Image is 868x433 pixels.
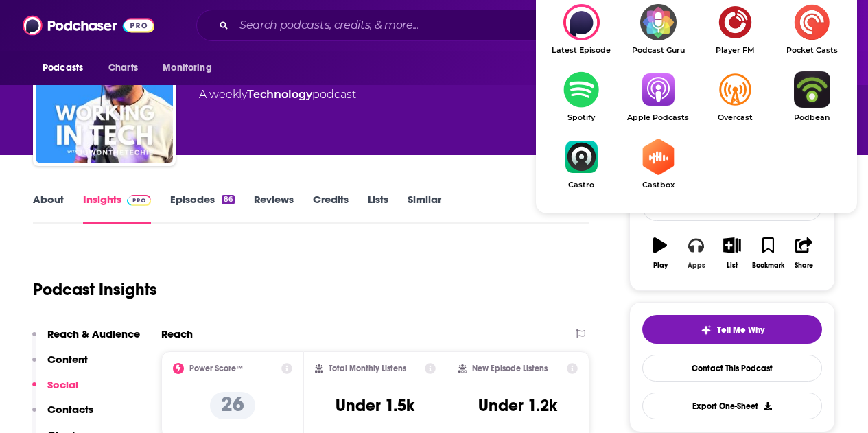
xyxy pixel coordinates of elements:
img: tell me why sparkle [701,325,712,336]
button: open menu [33,55,101,81]
button: tell me why sparkleTell Me Why [642,315,822,344]
img: Podchaser - Follow, Share and Rate Podcasts [23,12,154,38]
a: Reviews [254,193,294,224]
button: Reach & Audience [32,327,140,353]
div: Apps [688,261,705,270]
a: Credits [313,193,349,224]
div: Search podcasts, credits, & more... [196,10,712,41]
p: Content [47,353,88,366]
a: Similar [408,193,441,224]
a: Contact This Podcast [642,355,822,382]
div: Bookmark [752,261,784,270]
h2: Reach [161,327,193,340]
h3: Under 1.5k [336,395,414,416]
a: Podcast GuruPodcast Guru [620,4,696,55]
a: OvercastOvercast [696,71,773,122]
button: Contacts [32,403,93,428]
span: Podbean [773,113,850,122]
p: Reach & Audience [47,327,140,340]
p: 26 [210,392,255,419]
h2: New Episode Listens [472,364,548,373]
img: Podchaser Pro [127,195,151,206]
button: Content [32,353,88,378]
span: Podcast Guru [620,46,696,55]
span: Latest Episode [543,46,620,55]
img: Working In Tech [36,26,173,163]
span: Charts [108,58,138,78]
h2: Total Monthly Listens [329,364,406,373]
div: Share [795,261,813,270]
span: Monitoring [163,58,211,78]
span: Tell Me Why [717,325,764,336]
span: Podcasts [43,58,83,78]
button: open menu [153,55,229,81]
span: Player FM [696,46,773,55]
button: Export One-Sheet [642,393,822,419]
button: Share [786,229,822,278]
div: 86 [222,195,235,204]
a: Lists [368,193,388,224]
a: CastboxCastbox [620,139,696,189]
a: Technology [247,88,312,101]
a: Charts [99,55,146,81]
span: Spotify [543,113,620,122]
a: Player FMPlayer FM [696,4,773,55]
button: Apps [678,229,714,278]
a: Apple PodcastsApple Podcasts [620,71,696,122]
div: Play [653,261,668,270]
span: Castbox [620,180,696,189]
div: Working In Tech on Latest Episode [543,4,620,55]
div: A weekly podcast [199,86,356,103]
div: List [727,261,738,270]
p: Contacts [47,403,93,416]
h1: Podcast Insights [33,279,157,300]
a: About [33,193,64,224]
a: Episodes86 [170,193,235,224]
a: PodbeanPodbean [773,71,850,122]
span: Castro [543,180,620,189]
span: Apple Podcasts [620,113,696,122]
button: Play [642,229,678,278]
h3: Under 1.2k [478,395,557,416]
button: Social [32,378,78,403]
p: Social [47,378,78,391]
h2: Power Score™ [189,364,243,373]
a: CastroCastro [543,139,620,189]
button: Bookmark [750,229,786,278]
a: Pocket CastsPocket Casts [773,4,850,55]
span: Overcast [696,113,773,122]
input: Search podcasts, credits, & more... [234,14,588,36]
button: List [714,229,750,278]
a: InsightsPodchaser Pro [83,193,151,224]
a: SpotifySpotify [543,71,620,122]
span: Pocket Casts [773,46,850,55]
